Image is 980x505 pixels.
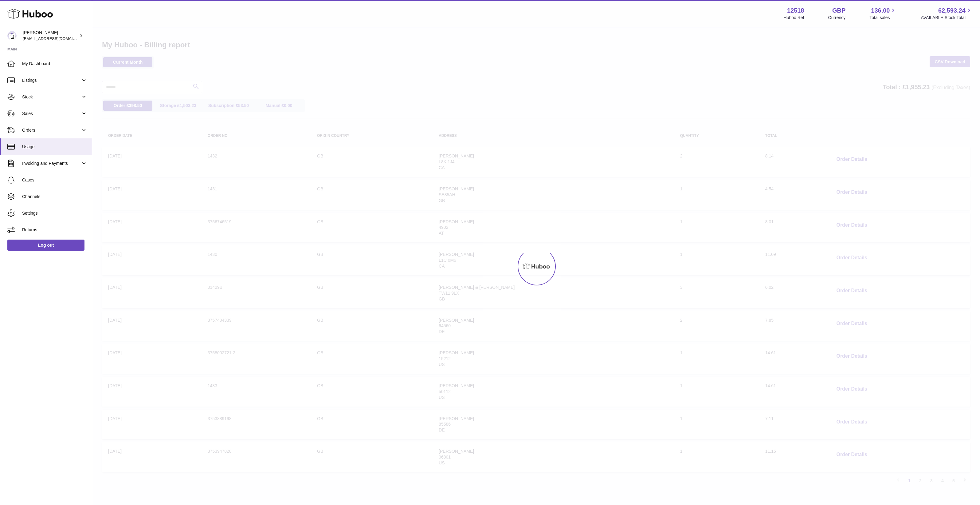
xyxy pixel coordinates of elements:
span: Stock [22,94,81,100]
span: Returns [22,227,87,233]
span: [EMAIL_ADDRESS][DOMAIN_NAME] [23,36,90,41]
span: Cases [22,177,87,183]
span: Channels [22,194,87,200]
span: Sales [22,111,81,117]
div: Currency [828,15,846,21]
span: 136.00 [871,6,890,15]
span: AVAILABLE Stock Total [921,15,973,21]
a: Log out [7,240,84,251]
span: Listings [22,78,81,83]
span: 62,593.24 [938,6,966,15]
div: [PERSON_NAME] [23,30,78,42]
span: My Dashboard [22,61,87,67]
span: Usage [22,144,87,150]
span: Invoicing and Payments [22,161,81,166]
span: Orders [22,127,81,133]
a: 62,593.24 AVAILABLE Stock Total [921,6,973,21]
span: Settings [22,210,87,216]
strong: GBP [832,6,845,15]
strong: 12518 [787,6,804,15]
div: Huboo Ref [784,15,804,21]
span: Total sales [869,15,897,21]
img: internalAdmin-12518@internal.huboo.com [7,31,17,40]
a: 136.00 Total sales [869,6,897,21]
